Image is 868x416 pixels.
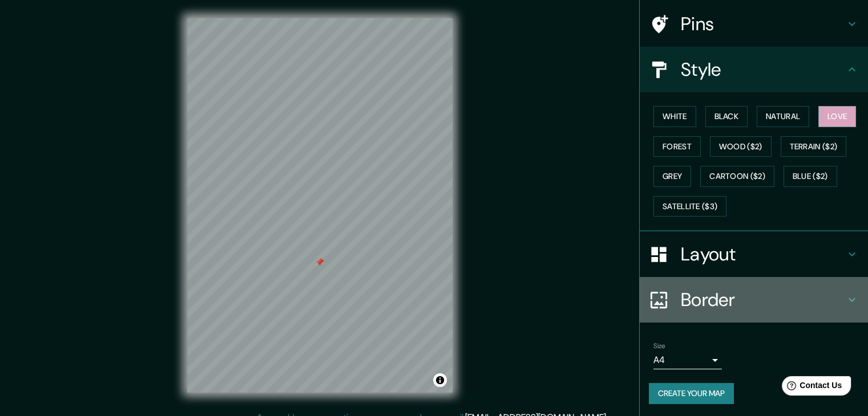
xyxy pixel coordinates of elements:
div: Pins [640,1,868,47]
button: Forest [653,136,701,157]
h4: Style [681,58,845,81]
canvas: Map [187,18,453,393]
button: White [653,106,696,127]
button: Natural [757,106,809,127]
div: Layout [640,231,868,277]
button: Wood ($2) [710,136,772,157]
div: Style [640,47,868,92]
div: A4 [653,351,722,369]
button: Black [705,106,748,127]
h4: Pins [681,13,845,35]
h4: Border [681,288,845,311]
button: Blue ($2) [784,166,837,187]
button: Love [818,106,856,127]
iframe: Help widget launcher [766,372,855,403]
button: Create your map [649,383,734,404]
h4: Layout [681,243,845,266]
button: Toggle attribution [433,373,447,387]
button: Grey [653,166,691,187]
div: Border [640,277,868,323]
button: Satellite ($3) [653,196,726,217]
label: Size [653,341,665,351]
button: Cartoon ($2) [700,166,774,187]
button: Terrain ($2) [781,136,847,157]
